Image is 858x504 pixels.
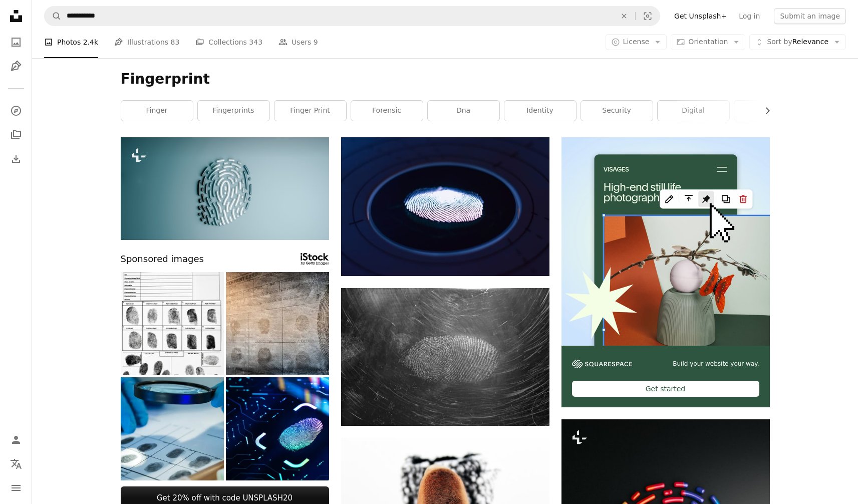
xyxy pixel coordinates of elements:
[734,101,806,121] a: hand
[341,352,549,361] a: black and white round textile
[45,7,62,26] button: Search Unsplash
[774,8,846,24] button: Submit an image
[121,184,329,193] a: a picture of a fingerprint on a wall
[6,454,26,474] button: Language
[561,137,770,407] a: Build your website your way.Get started
[606,34,667,50] button: License
[114,26,179,58] a: Illustrations 83
[121,137,329,240] img: a picture of a fingerprint on a wall
[688,38,728,46] span: Orientation
[278,26,318,58] a: Users 9
[341,202,549,211] a: round black and white light
[249,37,262,48] span: 343
[636,7,660,26] button: Visual search
[504,101,576,121] a: identity
[121,377,224,480] img: Forensic science
[767,38,792,46] span: Sort by
[668,8,733,24] a: Get Unsplash+
[6,478,26,498] button: Menu
[581,101,653,121] a: security
[121,70,770,88] h1: Fingerprint
[121,101,193,121] a: finger
[623,38,650,46] span: License
[6,125,26,145] a: Collections
[351,101,423,121] a: forensic
[226,377,329,480] img: Fingerprint Biometric Authentication Button. Digital Security Concept
[572,381,759,397] div: Get started
[6,32,26,52] a: Photos
[561,137,770,346] img: file-1723602894256-972c108553a7image
[121,252,204,267] span: Sponsored images
[572,360,632,368] img: file-1606177908946-d1eed1cbe4f5image
[613,7,635,26] button: Clear
[671,34,745,50] button: Orientation
[198,101,269,121] a: fingerprints
[171,37,180,48] span: 83
[341,288,549,426] img: black and white round textile
[658,101,729,121] a: digital
[274,101,346,121] a: finger print
[749,34,846,50] button: Sort byRelevance
[428,101,499,121] a: dna
[226,272,329,375] img: Investigation and fingerprint police form. Background on the theme of crime, police, fbi, detecti...
[6,149,26,169] a: Download History
[733,8,766,24] a: Log in
[44,6,660,26] form: Find visuals sitewide
[6,101,26,121] a: Explore
[341,137,549,276] img: round black and white light
[758,101,770,121] button: scroll list to the right
[6,430,26,450] a: Log in / Sign up
[121,272,224,375] img: An authentic form of fingerprints
[767,37,828,47] span: Relevance
[6,56,26,76] a: Illustrations
[314,37,318,48] span: 9
[673,360,759,368] span: Build your website your way.
[195,26,262,58] a: Collections 343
